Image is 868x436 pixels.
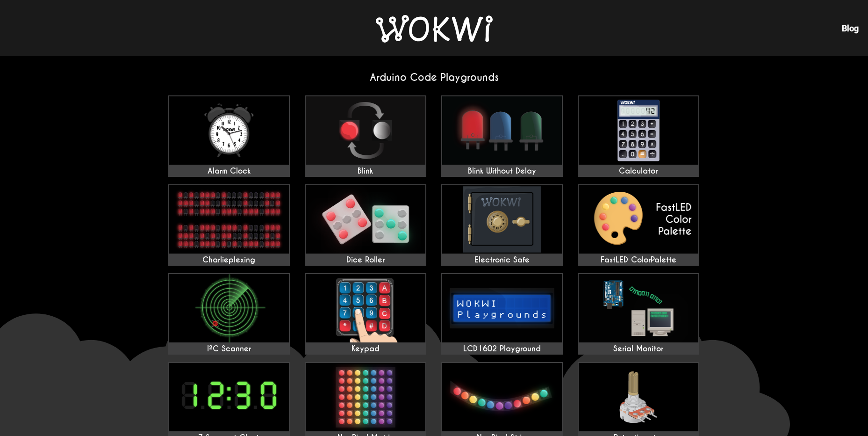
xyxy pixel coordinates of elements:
[579,255,698,265] div: FastLED ColorPalette
[579,363,698,431] img: Potentiometer
[161,71,708,84] h2: Arduino Code Playgrounds
[579,344,698,354] div: Serial Monitor
[168,95,290,177] a: Alarm Clock
[169,185,289,254] img: Charlieplexing
[441,95,563,177] a: Blink Without Delay
[305,95,426,177] a: Blink
[442,363,562,431] img: NeoPixel Strip
[578,273,699,355] a: Serial Monitor
[306,344,425,354] div: Keypad
[578,95,699,177] a: Calculator
[169,363,289,431] img: 7 Segment Clock
[442,167,562,176] div: Blink Without Delay
[168,273,290,355] a: I²C Scanner
[578,184,699,266] a: FastLED ColorPalette
[169,274,289,342] img: I²C Scanner
[441,184,563,266] a: Electronic Safe
[442,185,562,254] img: Electronic Safe
[305,184,426,266] a: Dice Roller
[442,274,562,342] img: LCD1602 Playground
[306,96,425,165] img: Blink
[579,274,698,342] img: Serial Monitor
[442,344,562,354] div: LCD1602 Playground
[442,255,562,265] div: Electronic Safe
[306,363,425,431] img: NeoPixel Matrix
[306,274,425,342] img: Keypad
[579,167,698,176] div: Calculator
[169,167,289,176] div: Alarm Clock
[169,255,289,265] div: Charlieplexing
[842,23,859,33] a: Blog
[169,344,289,354] div: I²C Scanner
[579,96,698,165] img: Calculator
[441,273,563,355] a: LCD1602 Playground
[306,167,425,176] div: Blink
[306,185,425,254] img: Dice Roller
[168,184,290,266] a: Charlieplexing
[305,273,426,355] a: Keypad
[169,96,289,165] img: Alarm Clock
[376,15,493,43] img: Wokwi
[306,255,425,265] div: Dice Roller
[579,185,698,254] img: FastLED ColorPalette
[442,96,562,165] img: Blink Without Delay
